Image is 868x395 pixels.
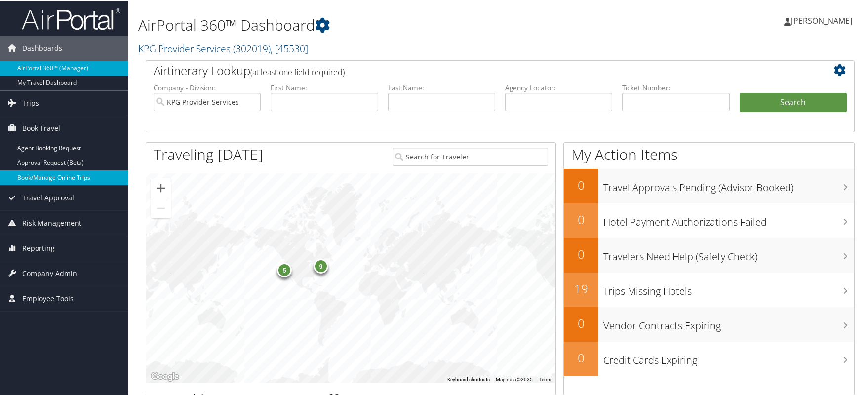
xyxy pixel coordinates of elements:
span: Dashboards [22,35,62,60]
a: 0Hotel Payment Authorizations Failed [564,202,854,237]
span: Book Travel [22,115,60,140]
a: 0Credit Cards Expiring [564,341,854,375]
h2: 0 [564,210,598,227]
span: , [ 45530 ] [271,41,308,54]
a: 19Trips Missing Hotels [564,272,854,306]
a: Open this area in Google Maps (opens a new window) [149,369,181,382]
h3: Vendor Contracts Expiring [603,313,854,332]
h3: Travel Approvals Pending (Advisor Booked) [603,175,854,194]
span: Travel Approval [22,185,74,209]
span: [PERSON_NAME] [791,14,852,25]
span: Company Admin [22,260,77,285]
span: Risk Management [22,210,81,235]
div: 9 [314,258,328,273]
button: Search [740,92,847,112]
span: ( 302019 ) [233,41,271,54]
a: 0Travel Approvals Pending (Advisor Booked) [564,168,854,202]
img: airportal-logo.png [22,6,120,30]
a: KPG Provider Services [138,41,308,54]
h3: Trips Missing Hotels [603,278,854,297]
img: Google [149,369,181,382]
h2: 0 [564,349,598,365]
h3: Travelers Need Help (Safety Check) [603,244,854,263]
label: Ticket Number: [622,82,729,92]
button: Zoom in [151,177,171,197]
span: Reporting [22,235,55,260]
label: Agency Locator: [505,82,612,92]
a: 0Travelers Need Help (Safety Check) [564,237,854,272]
div: 5 [277,261,292,276]
h2: 19 [564,279,598,296]
a: Terms (opens in new tab) [539,376,552,381]
label: Last Name: [388,82,495,92]
h1: My Action Items [564,143,854,164]
label: Company - Division: [154,82,261,92]
h1: AirPortal 360™ Dashboard [138,14,621,35]
h3: Credit Cards Expiring [603,348,854,366]
input: Search for Traveler [393,147,549,165]
span: Employee Tools [22,285,74,310]
button: Keyboard shortcuts [447,375,490,382]
h2: 0 [564,314,598,331]
a: [PERSON_NAME] [784,5,862,35]
span: Map data ©2025 [496,376,533,381]
span: Trips [22,90,39,115]
label: First Name: [271,82,378,92]
h2: Airtinerary Lookup [154,61,788,78]
span: (at least one field required) [250,66,345,77]
h3: Hotel Payment Authorizations Failed [603,209,854,228]
h2: 0 [564,245,598,262]
h2: 0 [564,176,598,193]
h1: Traveling [DATE] [154,143,263,164]
a: 0Vendor Contracts Expiring [564,306,854,341]
button: Zoom out [151,197,171,217]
